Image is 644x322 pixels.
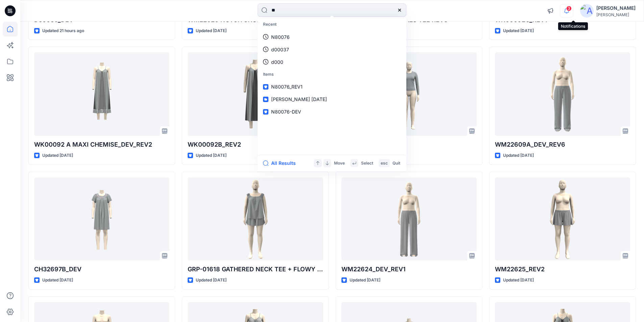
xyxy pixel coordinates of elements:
[259,43,405,56] a: d00037
[259,56,405,68] a: d000
[503,277,534,284] p: Updated [DATE]
[42,152,73,159] p: Updated [DATE]
[580,4,594,18] img: avatar
[259,31,405,43] a: N80076
[188,140,323,149] p: WK00092B_REV2
[495,177,630,261] a: WM22625_REV2
[259,93,405,105] a: [PERSON_NAME] [DATE]
[350,277,380,284] p: Updated [DATE]
[34,177,169,261] a: CH32697B_DEV
[596,4,636,12] div: [PERSON_NAME]
[259,68,405,81] p: Items
[271,84,303,90] span: N80076_REV1
[196,27,226,34] p: Updated [DATE]
[259,105,405,118] a: N80076-DEV
[188,265,323,274] p: GRP-01618 GATHERED NECK TEE + FLOWY SHORT_REV1
[495,52,630,136] a: WM22609A_DEV_REV6
[381,160,388,167] p: esc
[271,46,289,53] p: d00037
[42,27,84,34] p: Updated 21 hours ago
[341,52,477,136] a: COBD0405_REV3
[361,160,373,167] p: Select
[34,140,169,149] p: WK00092 A MAXI CHEMISE_DEV_REV2
[341,140,477,149] p: COBD0405_REV3
[596,12,636,17] div: [PERSON_NAME]
[495,265,630,274] p: WM22625_REV2
[42,277,73,284] p: Updated [DATE]
[341,177,477,261] a: WM22624_DEV_REV1
[271,33,290,41] p: N80076
[495,140,630,149] p: WM22609A_DEV_REV6
[188,52,323,136] a: WK00092B_REV2
[503,27,534,34] p: Updated [DATE]
[259,80,405,93] a: N80076_REV1
[341,265,477,274] p: WM22624_DEV_REV1
[271,109,301,115] span: N80076-DEV
[566,6,572,11] span: 3
[503,152,534,159] p: Updated [DATE]
[188,177,323,261] a: GRP-01618 GATHERED NECK TEE + FLOWY SHORT_REV1
[392,160,400,167] p: Quit
[334,160,345,167] p: Move
[263,159,300,167] button: All Results
[271,96,327,102] span: [PERSON_NAME] [DATE]
[34,52,169,136] a: WK00092 A MAXI CHEMISE_DEV_REV2
[259,18,405,31] p: Recent
[34,265,169,274] p: CH32697B_DEV
[271,58,283,66] p: d000
[196,152,226,159] p: Updated [DATE]
[196,277,226,284] p: Updated [DATE]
